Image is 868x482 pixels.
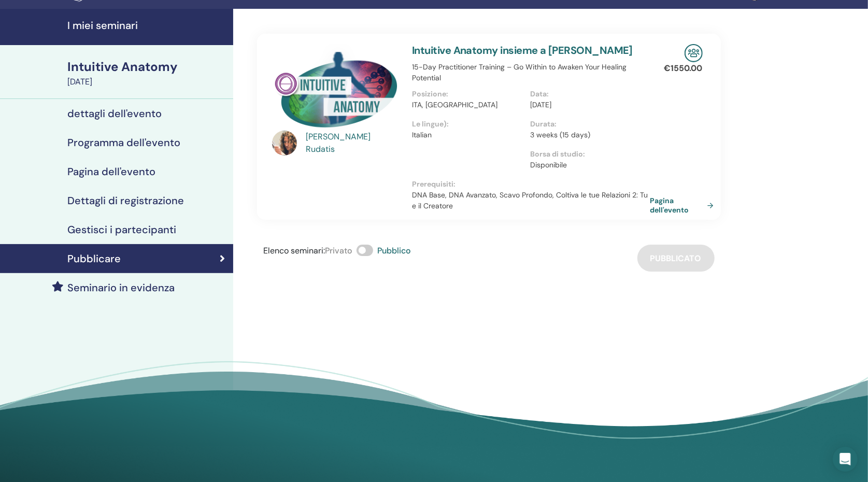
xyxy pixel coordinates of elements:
[67,165,155,178] h4: Pagina dell'evento
[833,447,858,472] div: Open Intercom Messenger
[67,107,162,120] h4: dettagli dell'evento
[67,281,175,294] h4: Seminario in evidenza
[530,160,642,171] p: Disponibile
[530,130,642,140] p: 3 weeks (15 days)
[67,58,227,76] div: Intuitive Anatomy
[530,100,642,110] p: [DATE]
[412,130,524,140] p: Italian
[530,119,642,130] p: Durata :
[306,131,402,155] a: [PERSON_NAME] Rudatis
[685,44,703,62] img: In-Person Seminar
[650,196,718,215] a: Pagina dell'evento
[412,89,524,100] p: Posizione :
[412,119,524,130] p: Le lingue) :
[67,194,184,207] h4: Dettagli di registrazione
[67,223,176,236] h4: Gestisci i partecipanti
[272,44,400,134] img: Intuitive Anatomy
[412,179,649,190] p: Prerequisiti :
[263,245,325,256] span: Elenco seminari :
[412,44,633,57] a: Intuitive Anatomy insieme a [PERSON_NAME]
[61,58,233,88] a: Intuitive Anatomy[DATE]
[664,62,703,75] p: € 1550.00
[325,245,352,256] span: Privato
[67,252,121,265] h4: Pubblicare
[67,19,227,32] h4: I miei seminari
[530,89,642,100] p: Data :
[67,136,180,149] h4: Programma dell'evento
[377,245,411,256] span: Pubblico
[412,190,649,211] p: DNA Base, DNA Avanzato, Scavo Profondo, Coltiva le tue Relazioni 2: Tu e il Creatore
[412,100,524,110] p: ITA, [GEOGRAPHIC_DATA]
[67,76,227,88] div: [DATE]
[412,62,649,83] p: 15-Day Practitioner Training – Go Within to Awaken Your Healing Potential
[272,131,297,155] img: default.jpg
[530,149,642,160] p: Borsa di studio :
